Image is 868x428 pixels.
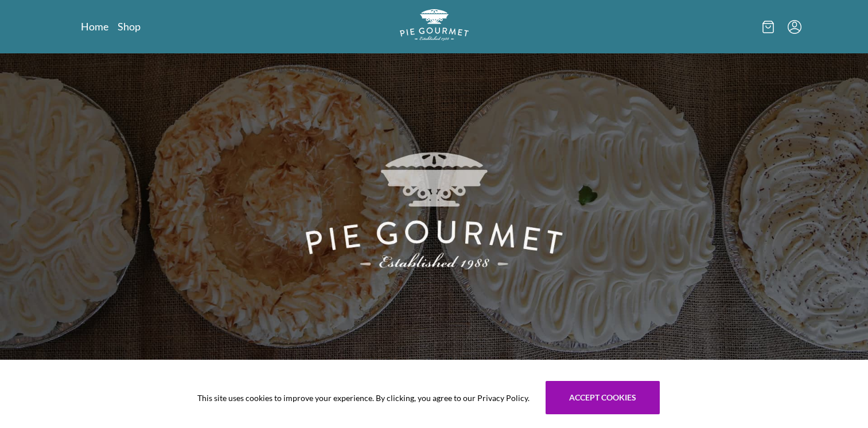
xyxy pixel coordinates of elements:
[788,20,801,34] button: Menu
[118,20,141,33] a: Shop
[546,381,660,414] button: Accept cookies
[400,9,469,44] a: Logo
[197,392,530,404] span: This site uses cookies to improve your experience. By clicking, you agree to our Privacy Policy.
[81,20,108,33] a: Home
[400,9,469,41] img: logo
